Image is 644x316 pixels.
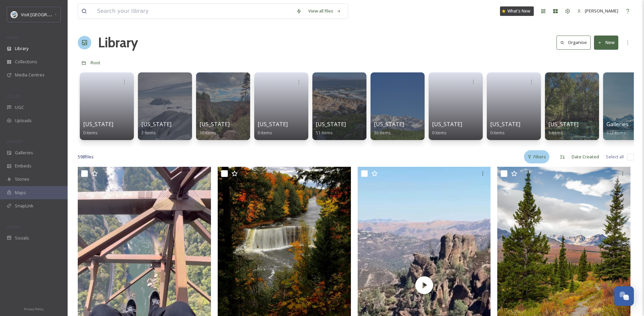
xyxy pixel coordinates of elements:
[83,120,113,128] span: [US_STATE]
[199,130,216,136] span: 10 items
[15,235,29,241] span: Socials
[316,120,346,128] span: [US_STATE]
[490,120,520,128] span: [US_STATE]
[432,130,447,136] span: 0 items
[606,121,628,136] a: Galleries312 items
[15,163,31,169] span: Embeds
[91,59,100,67] a: Root
[141,120,171,128] span: [US_STATE]
[15,150,33,156] span: Galleries
[24,304,44,313] a: Privacy Policy
[15,189,26,196] span: Maps
[258,120,288,128] span: [US_STATE]
[606,130,626,136] span: 312 items
[585,8,618,14] span: [PERSON_NAME]
[524,150,549,163] div: Filters
[7,35,19,40] span: MEDIA
[15,45,28,52] span: Library
[316,130,333,136] span: 51 items
[574,4,622,18] a: [PERSON_NAME]
[606,154,624,160] span: Select all
[15,59,37,65] span: Collections
[594,36,618,49] button: New
[374,121,404,136] a: [US_STATE]36 items
[556,36,591,49] button: Organise
[7,94,21,99] span: COLLECT
[258,130,272,136] span: 0 items
[98,32,138,53] a: Library
[432,121,462,136] a: [US_STATE]0 items
[141,121,171,136] a: [US_STATE]2 items
[7,139,22,144] span: WIDGETS
[94,4,293,19] input: Search your library
[11,11,18,18] img: download.png
[258,121,288,136] a: [US_STATE]0 items
[548,121,578,136] a: [US_STATE]5 items
[490,121,520,136] a: [US_STATE]0 items
[614,286,634,306] button: Open Chat
[548,120,578,128] span: [US_STATE]
[15,176,29,182] span: Stories
[21,11,86,18] span: Visit [GEOGRAPHIC_DATA] Parks
[432,120,462,128] span: [US_STATE]
[500,6,534,16] a: What's New
[24,307,44,311] span: Privacy Policy
[568,150,602,163] div: Date Created
[15,104,24,111] span: UGC
[78,154,94,160] span: 598 file s
[305,4,344,18] a: View all files
[83,121,113,136] a: [US_STATE]0 items
[199,120,230,128] span: [US_STATE]
[556,36,594,49] a: Organise
[141,130,156,136] span: 2 items
[15,72,45,78] span: Media Centres
[316,121,346,136] a: [US_STATE]51 items
[91,60,100,66] span: Root
[374,120,404,128] span: [US_STATE]
[374,130,391,136] span: 36 items
[199,121,230,136] a: [US_STATE]10 items
[15,117,32,124] span: Uploads
[606,120,628,128] span: Galleries
[15,203,33,209] span: SnapLink
[83,130,98,136] span: 0 items
[7,224,20,229] span: SOCIALS
[548,130,563,136] span: 5 items
[490,130,505,136] span: 0 items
